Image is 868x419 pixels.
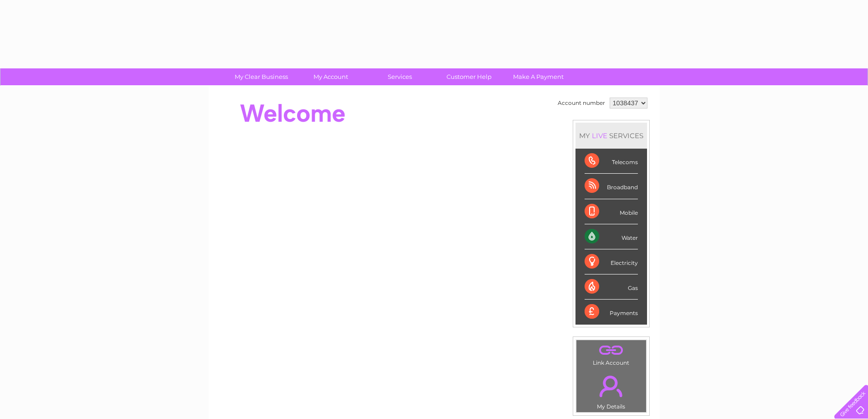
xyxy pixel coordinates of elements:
td: Link Account [576,340,647,368]
a: My Clear Business [224,68,299,85]
div: Telecoms [585,149,638,174]
div: Water [585,224,638,249]
td: My Details [576,368,647,413]
div: Payments [585,300,638,324]
a: Services [362,68,437,85]
a: Make A Payment [501,68,576,85]
td: Account number [555,95,607,111]
a: My Account [293,68,368,85]
div: Gas [585,274,638,300]
div: Mobile [585,199,638,224]
a: Customer Help [431,68,507,85]
a: . [579,370,644,402]
div: Broadband [585,174,638,199]
div: LIVE [590,131,609,140]
a: . [579,342,644,358]
div: MY SERVICES [575,123,647,149]
div: Electricity [585,249,638,274]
